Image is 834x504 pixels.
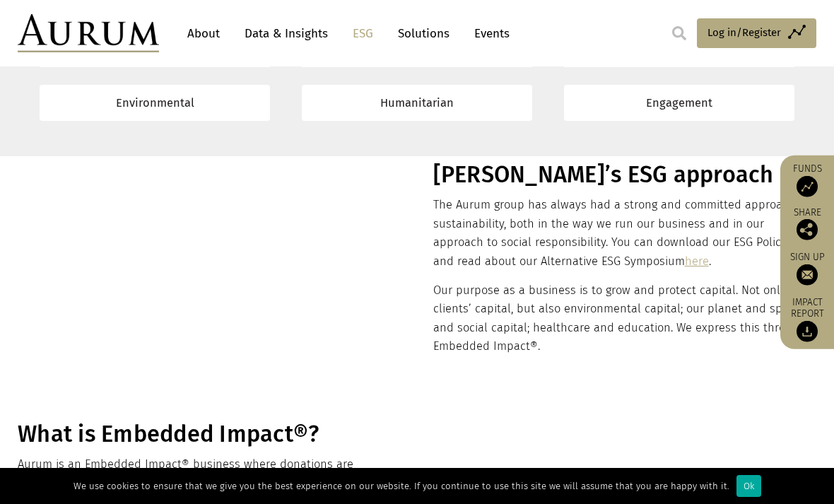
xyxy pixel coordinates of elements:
[797,175,818,197] img: Access Funds
[180,20,227,47] a: About
[787,207,827,240] div: Share
[237,20,335,47] a: Data & Insights
[433,161,813,189] h1: [PERSON_NAME]’s ESG approach
[787,162,827,197] a: Funds
[787,295,827,342] a: Impact report
[433,196,813,271] p: The Aurum group has always had a strong and committed approach to sustainability, both in the way...
[346,20,380,47] a: ESG
[18,14,159,52] img: Aurum
[707,24,781,41] span: Log in/Register
[433,281,813,356] p: Our purpose as a business is to grow and protect capital. Not only our clients’ capital, but also...
[685,254,709,268] a: here
[736,475,761,497] div: Ok
[467,20,510,47] a: Events
[787,250,827,285] a: Sign up
[302,85,532,121] a: Humanitarian
[797,218,818,240] img: Share this post
[391,20,457,47] a: Solutions
[564,85,794,121] a: Engagement
[18,421,397,448] h1: What is Embedded Impact®?
[672,26,686,40] img: search.svg
[40,85,270,121] a: Environmental
[697,18,816,48] a: Log in/Register
[797,264,818,285] img: Sign up to our newsletter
